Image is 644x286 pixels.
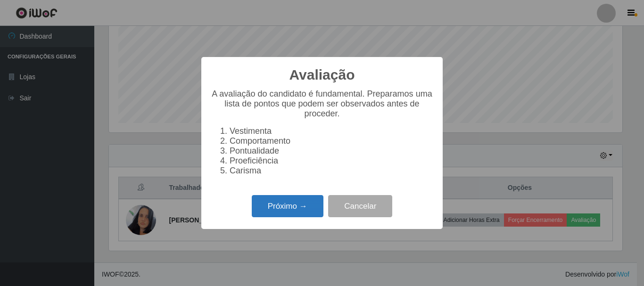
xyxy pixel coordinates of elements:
[230,146,433,156] li: Pontualidade
[328,195,392,217] button: Cancelar
[230,156,433,166] li: Proeficiência
[252,195,323,217] button: Próximo →
[230,136,433,146] li: Comportamento
[230,166,433,176] li: Carisma
[230,126,433,136] li: Vestimenta
[289,66,355,83] h2: Avaliação
[211,89,433,119] p: A avaliação do candidato é fundamental. Preparamos uma lista de pontos que podem ser observados a...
